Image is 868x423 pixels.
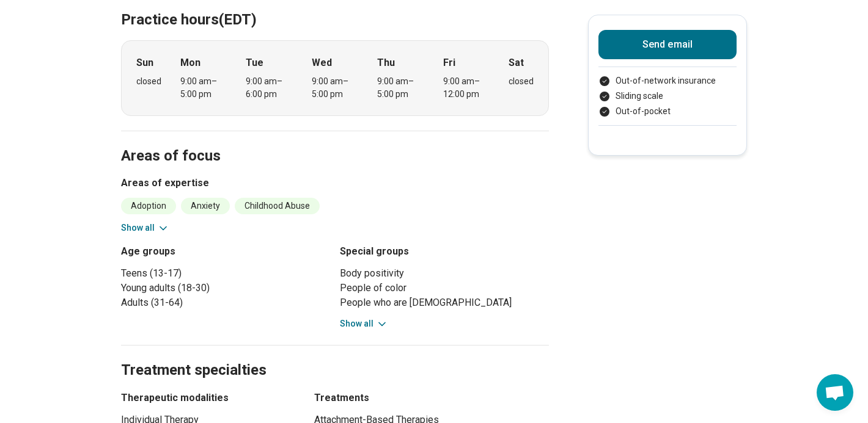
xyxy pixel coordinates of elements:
h2: Areas of focus [121,117,549,167]
div: 9:00 am – 6:00 pm [246,75,293,101]
li: Adults (31-64) [121,295,330,310]
li: Teens (13-17) [121,266,330,281]
strong: Sat [509,56,524,70]
li: People who are [DEMOGRAPHIC_DATA] [340,295,549,310]
div: 9:00 am – 5:00 pm [312,75,359,101]
strong: Tue [246,56,263,70]
button: Show all [340,317,388,330]
li: Childhood Abuse [235,198,320,214]
h2: Treatment specialties [121,331,549,381]
h3: Special groups [340,244,549,259]
li: Sliding scale [598,90,737,103]
li: Anxiety [181,198,230,214]
strong: Sun [136,56,153,70]
li: Young adults (18-30) [121,281,330,295]
strong: Mon [180,56,200,70]
div: closed [136,75,161,88]
div: 9:00 am – 5:00 pm [180,75,227,101]
button: Send email [598,30,737,59]
strong: Fri [443,56,455,70]
h3: Areas of expertise [121,176,549,190]
h3: Age groups [121,244,330,259]
div: 9:00 am – 12:00 pm [443,75,490,101]
li: Adoption [121,198,176,214]
button: Show all [121,222,169,234]
div: When does the program meet? [121,40,549,116]
h3: Therapeutic modalities [121,391,292,405]
h3: Treatments [314,391,549,405]
li: Out-of-network insurance [598,74,737,87]
strong: Wed [312,56,332,70]
li: Out-of-pocket [598,105,737,118]
li: People of color [340,281,549,295]
li: Body positivity [340,266,549,281]
strong: Thu [377,56,395,70]
ul: Payment options [598,74,737,118]
div: 9:00 am – 5:00 pm [377,75,424,101]
a: Open chat [817,374,853,411]
div: closed [509,75,534,88]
